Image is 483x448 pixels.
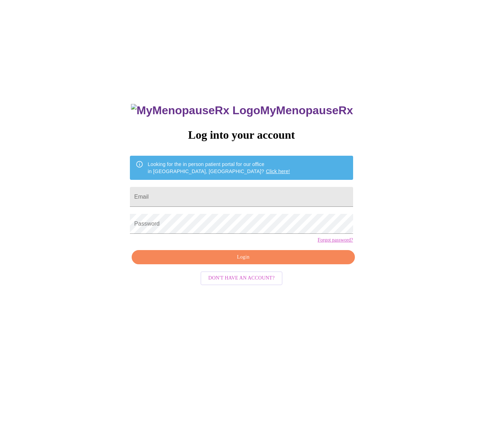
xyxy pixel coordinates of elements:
[132,250,355,265] button: Login
[318,237,353,243] a: Forgot password?
[130,128,353,142] h3: Log into your account
[199,275,284,281] a: Don't have an account?
[266,168,290,174] a: Click here!
[131,104,260,117] img: MyMenopauseRx Logo
[131,104,353,117] h3: MyMenopauseRx
[140,253,346,262] span: Login
[208,274,275,283] span: Don't have an account?
[148,158,290,178] div: Looking for the in person patient portal for our office in [GEOGRAPHIC_DATA], [GEOGRAPHIC_DATA]?
[201,271,282,285] button: Don't have an account?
